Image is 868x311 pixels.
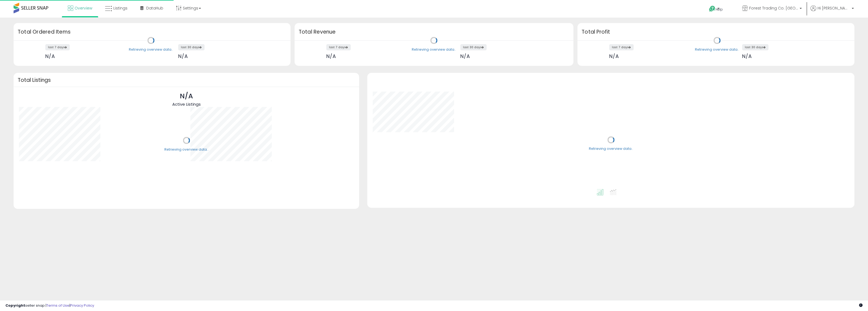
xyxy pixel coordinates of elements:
div: Retrieving overview data.. [412,47,456,52]
div: Retrieving overview data.. [129,47,173,52]
div: Retrieving overview data.. [164,147,209,152]
div: Retrieving overview data.. [589,147,633,151]
span: DataHub [146,5,163,11]
a: Help [705,1,733,18]
span: Forest Trading Co. [GEOGRAPHIC_DATA] [749,5,798,11]
span: Help [716,7,723,12]
div: Retrieving overview data.. [695,47,739,52]
span: Listings [113,5,127,11]
a: Hi [PERSON_NAME] [810,5,854,18]
span: Hi [PERSON_NAME] [818,5,850,11]
span: Overview [75,5,92,11]
i: Get Help [709,5,716,12]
